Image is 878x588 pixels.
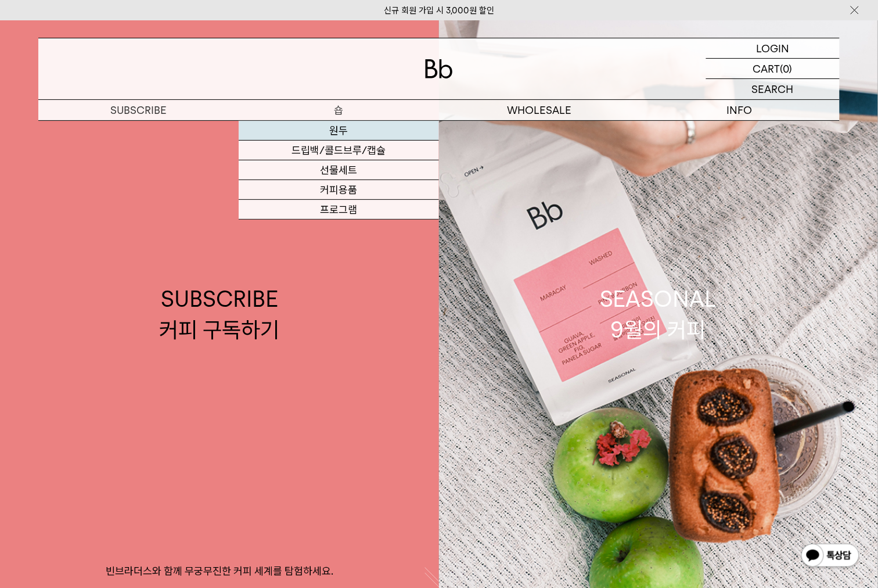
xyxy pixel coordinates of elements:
p: LOGIN [757,38,790,58]
p: (0) [780,59,793,78]
a: 프로그램 [239,200,439,220]
img: 카카오톡 채널 1:1 채팅 버튼 [800,543,861,571]
div: SUBSCRIBE 커피 구독하기 [160,284,280,345]
img: 로고 [425,59,453,78]
a: LOGIN [706,38,840,59]
a: 드립백/콜드브루/캡슐 [239,141,439,160]
p: WHOLESALE [439,100,639,120]
a: 선물세트 [239,160,439,180]
a: 숍 [239,100,439,120]
a: 신규 회원 가입 시 3,000원 할인 [384,5,494,16]
p: SEARCH [752,79,794,99]
div: SEASONAL 9월의 커피 [600,284,717,345]
a: 원두 [239,121,439,141]
a: SUBSCRIBE [38,100,239,120]
p: CART [753,59,780,78]
a: 커피용품 [239,180,439,200]
a: CART (0) [706,59,840,79]
p: INFO [639,100,840,120]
